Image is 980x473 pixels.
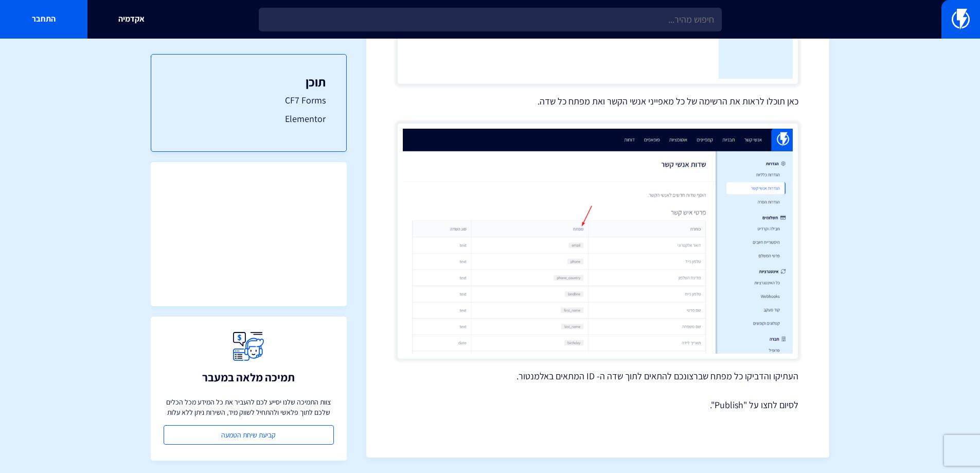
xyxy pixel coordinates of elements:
[172,75,326,89] h3: תוכן
[172,94,326,107] a: CF7 Forms
[164,425,334,445] a: קביעת שיחת הטמעה
[397,370,798,383] p: העתיקו והדביקו כל מפתח שברצונכם להתאים לתוך שדה ה- ID המתאים באלמנטור.
[202,371,295,383] h3: תמיכה מלאה במעבר
[164,397,334,417] p: צוות התמיכה שלנו יסייע לכם להעביר את כל המידע מכל הכלים שלכם לתוך פלאשי ולהתחיל לשווק מיד, השירות...
[397,95,798,108] p: כאן תוכלו לראות את הרשימה של כל מאפייני אנשי הקשר ואת מפתח כל שדה.
[259,8,722,31] input: חיפוש מהיר...
[172,112,326,126] a: Elementor
[397,398,798,412] p: לסיום לחצו על "Publish".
